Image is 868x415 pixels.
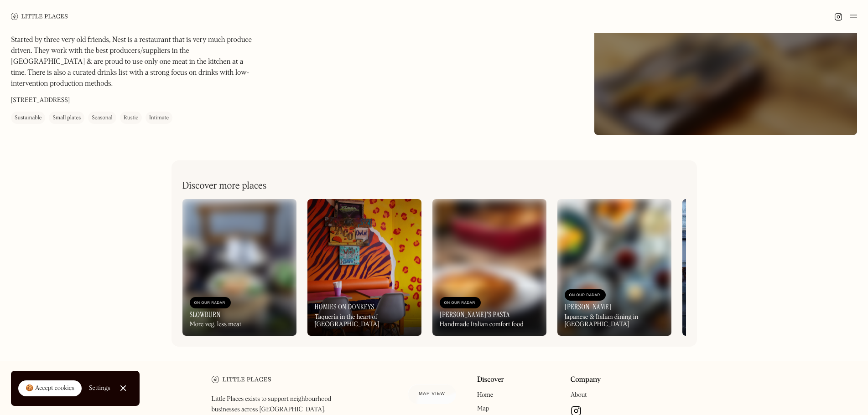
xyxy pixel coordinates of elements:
div: 🍪 Accept cookies [26,384,74,393]
a: 🍪 Accept cookies [18,380,82,397]
a: Close Cookie Popup [114,379,132,397]
h3: [PERSON_NAME]'s Pasta [440,310,510,319]
div: Seasonal [92,113,113,123]
a: Map [477,405,489,412]
a: Company [571,376,601,384]
span: Map view [419,391,445,396]
a: About [571,392,587,398]
h3: Homies on Donkeys [315,302,374,311]
div: Small plates [52,113,81,123]
h3: SlowBurn [190,310,221,319]
div: On Our Radar [194,298,226,307]
div: Sustainable [15,113,42,123]
div: On Our Radar [569,291,601,300]
div: Handmade Italian comfort food [440,321,524,328]
p: Started by three very old friends, Nest is a restaurant that is very much produce driven. They wo... [11,35,257,89]
a: Homies on DonkeysTaquería in the heart of [GEOGRAPHIC_DATA] [307,199,421,336]
a: Map view [408,384,456,404]
div: More veg, less meat [190,321,242,328]
a: Home [477,392,493,398]
a: Discover [477,376,504,384]
h2: Discover more places [182,180,267,192]
div: Taquería in the heart of [GEOGRAPHIC_DATA] [315,313,414,329]
h3: [PERSON_NAME] [565,302,612,311]
div: Intimate [149,113,169,123]
a: On Our Radar[PERSON_NAME]'s PastaHandmade Italian comfort food [432,199,546,336]
div: On Our Radar [444,298,476,307]
a: On Our Radar[PERSON_NAME]Japanese & Italian dining in [GEOGRAPHIC_DATA] [557,199,671,336]
div: Close Cookie Popup [123,388,123,389]
a: Settings [89,378,110,399]
div: Settings [89,385,110,391]
p: [STREET_ADDRESS] [11,96,70,105]
div: Rustic [124,113,138,123]
div: Japanese & Italian dining in [GEOGRAPHIC_DATA] [565,313,664,329]
a: On Our RadarSlowBurnMore veg, less meat [182,199,296,336]
a: [PERSON_NAME][PERSON_NAME] family-run Taiwanese Restaurant serving [GEOGRAPHIC_DATA]’s fluffiest ... [682,199,796,336]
